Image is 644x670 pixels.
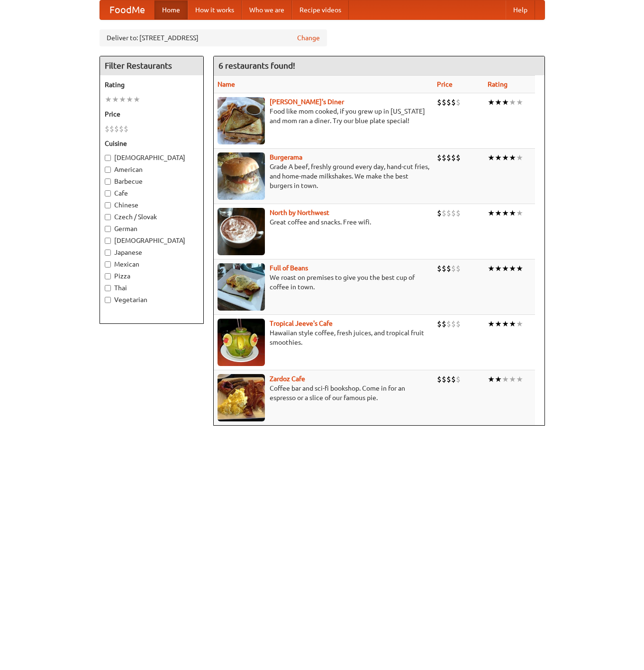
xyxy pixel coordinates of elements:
[446,152,451,163] li: $
[105,250,111,256] input: Japanese
[270,153,302,161] a: Burgerama
[105,177,199,186] label: Barbecue
[495,263,502,274] li: ★
[218,152,265,200] img: burgerama.jpg
[218,384,429,402] p: Coffee bar and sci-fi bookshop. Come in for an espresso or a slice of our famous pie.
[218,107,429,125] p: Food like mom cooked, if you grew up in [US_STATE] and mom ran a diner. Try our blue plate special!
[105,167,111,173] input: American
[105,283,199,293] label: Thai
[218,319,265,366] img: jeeves.jpg
[446,208,451,218] li: $
[437,152,442,163] li: $
[105,94,112,105] li: ★
[270,264,308,272] b: Full of Beans
[442,208,446,218] li: $
[446,97,451,107] li: $
[105,226,111,232] input: German
[451,263,456,274] li: $
[218,208,265,255] img: north.jpg
[100,29,327,46] div: Deliver to: [STREET_ADDRESS]
[456,208,461,218] li: $
[502,97,509,107] li: ★
[437,263,442,274] li: $
[456,152,461,163] li: $
[188,0,242,19] a: How it works
[133,94,140,105] li: ★
[502,374,509,384] li: ★
[442,263,446,274] li: $
[495,374,502,384] li: ★
[218,217,429,227] p: Great coffee and snacks. Free wifi.
[114,124,119,134] li: $
[516,263,523,274] li: ★
[442,152,446,163] li: $
[516,319,523,329] li: ★
[105,212,199,222] label: Czech / Slovak
[242,0,292,19] a: Who we are
[446,374,451,384] li: $
[105,80,199,89] h5: Rating
[516,374,523,384] li: ★
[270,98,344,106] a: [PERSON_NAME]'s Diner
[488,319,495,329] li: ★
[488,374,495,384] li: ★
[488,208,495,218] li: ★
[105,190,111,197] input: Cafe
[105,188,199,198] label: Cafe
[488,152,495,163] li: ★
[105,155,111,161] input: [DEMOGRAPHIC_DATA]
[456,374,461,384] li: $
[218,162,429,190] p: Grade A beef, freshly ground every day, hand-cut fries, and home-made milkshakes. We make the bes...
[105,236,199,245] label: [DEMOGRAPHIC_DATA]
[506,0,535,19] a: Help
[297,33,320,43] a: Change
[109,124,114,134] li: $
[495,152,502,163] li: ★
[105,297,111,303] input: Vegetarian
[446,319,451,329] li: $
[119,94,126,105] li: ★
[270,320,333,327] b: Tropical Jeeve's Cafe
[516,97,523,107] li: ★
[451,152,456,163] li: $
[270,209,329,216] a: North by Northwest
[451,374,456,384] li: $
[105,295,199,304] label: Vegetarian
[105,259,199,269] label: Mexican
[495,97,502,107] li: ★
[218,61,295,70] ng-pluralize: 6 restaurants found!
[456,319,461,329] li: $
[451,97,456,107] li: $
[105,271,199,281] label: Pizza
[105,214,111,220] input: Czech / Slovak
[502,208,509,218] li: ★
[218,97,265,144] img: sallys.jpg
[509,374,516,384] li: ★
[105,261,111,268] input: Mexican
[451,208,456,218] li: $
[442,374,446,384] li: $
[437,97,442,107] li: $
[112,94,119,105] li: ★
[509,263,516,274] li: ★
[509,152,516,163] li: ★
[105,165,199,174] label: American
[516,152,523,163] li: ★
[218,80,235,88] a: Name
[488,97,495,107] li: ★
[488,80,508,88] a: Rating
[437,208,442,218] li: $
[124,124,128,134] li: $
[105,179,111,185] input: Barbecue
[292,0,349,19] a: Recipe videos
[437,374,442,384] li: $
[502,263,509,274] li: ★
[437,319,442,329] li: $
[446,263,451,274] li: $
[509,208,516,218] li: ★
[105,202,111,208] input: Chinese
[437,80,453,88] a: Price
